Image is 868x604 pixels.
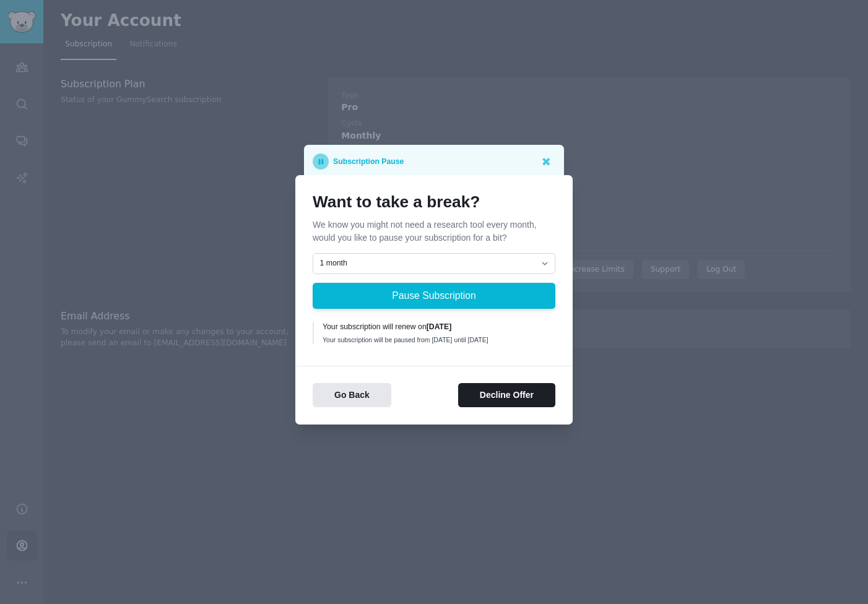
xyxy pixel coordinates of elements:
[313,218,555,244] p: We know you might not need a research tool every month, would you like to pause your subscription...
[313,283,555,309] button: Pause Subscription
[458,383,555,407] button: Decline Offer
[313,192,555,212] h1: Want to take a break?
[323,322,547,333] div: Your subscription will renew on
[333,153,404,170] p: Subscription Pause
[323,335,547,344] div: Your subscription will be paused from [DATE] until [DATE]
[313,383,391,407] button: Go Back
[427,322,452,331] b: [DATE]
